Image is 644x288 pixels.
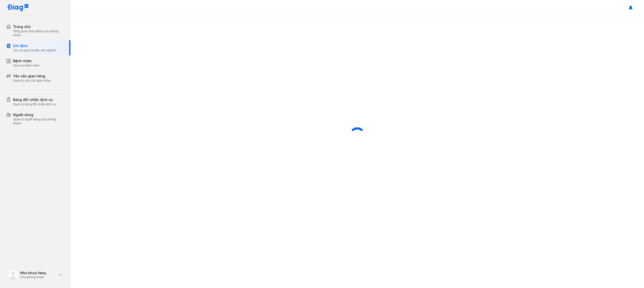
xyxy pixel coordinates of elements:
img: logo [8,270,18,280]
div: Quản lý người dùng của phòng khám [13,117,64,125]
div: Bệnh nhân [13,58,39,63]
img: logo [7,4,29,12]
div: Yêu cầu giao hàng [13,74,51,79]
div: Tạo và quản lý đơn xét nghiệm [13,48,56,52]
div: Trang chủ [13,24,64,29]
div: Quản lý bảng đối chiếu dịch vụ [13,102,56,106]
div: Quản lý yêu cầu giao hàng [13,79,51,83]
div: Nha khoa Hesy [20,271,56,275]
div: Tổng quan hoạt động của phòng khám [13,29,64,37]
div: Chỉ định [13,43,56,48]
div: Chủ phòng khám [20,275,56,279]
div: Người dùng [13,112,64,117]
div: Bảng đối chiếu dịch vụ [13,97,56,102]
div: Quản lý bệnh nhân [13,63,39,67]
